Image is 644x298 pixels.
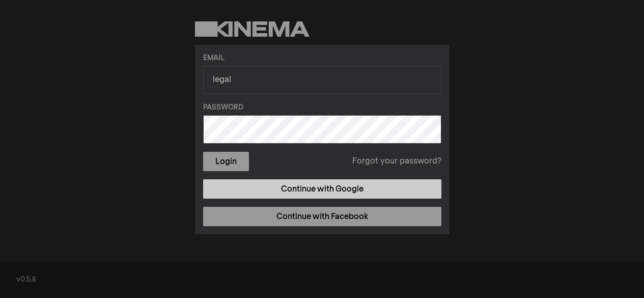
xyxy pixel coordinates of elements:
[16,275,628,285] div: v0.5.8
[203,102,441,113] label: Password
[203,207,441,226] a: Continue with Facebook
[203,53,441,64] label: Email
[203,152,249,171] button: Login
[352,155,441,168] a: Forgot your password?
[203,179,441,199] a: Continue with Google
